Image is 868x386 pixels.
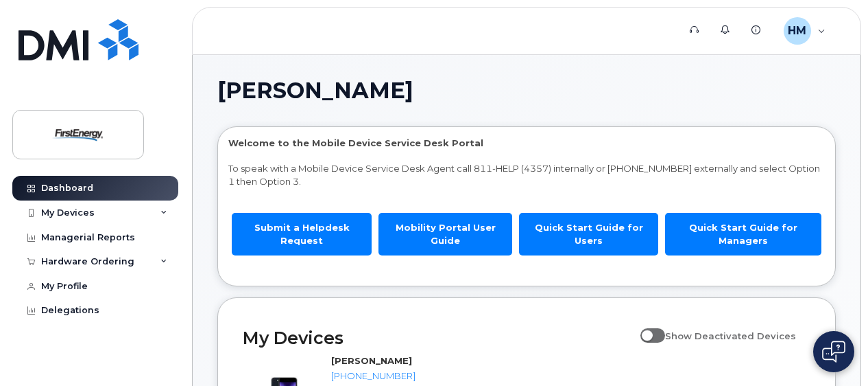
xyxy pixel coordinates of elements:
[665,330,796,341] span: Show Deactivated Devices
[640,323,651,334] input: Show Deactivated Devices
[228,137,825,150] p: Welcome to the Mobile Device Service Desk Portal
[665,213,821,255] a: Quick Start Guide for Managers
[228,162,825,188] p: To speak with a Mobile Device Service Desk Agent call 811-HELP (4357) internally or [PHONE_NUMBER...
[331,355,412,366] strong: [PERSON_NAME]
[232,213,372,255] a: Submit a Helpdesk Request
[217,80,413,101] span: [PERSON_NAME]
[378,213,512,255] a: Mobility Portal User Guide
[243,328,634,348] h2: My Devices
[519,213,658,255] a: Quick Start Guide for Users
[331,370,415,383] div: [PHONE_NUMBER]
[822,341,845,363] img: Open chat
